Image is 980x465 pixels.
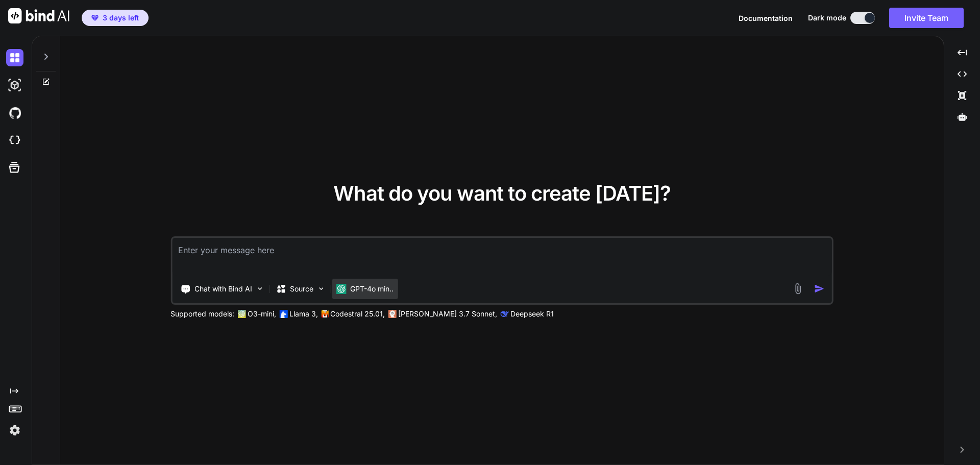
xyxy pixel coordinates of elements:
button: Invite Team [889,8,964,28]
img: premium [91,15,99,21]
span: Dark mode [808,13,846,23]
img: Pick Tools [255,284,264,293]
img: GPT-4o mini [336,284,346,294]
img: githubDark [6,104,23,121]
p: GPT-4o min.. [350,284,394,294]
button: Documentation [739,13,793,23]
span: What do you want to create [DATE]? [333,181,671,206]
img: icon [814,283,825,294]
img: claude [500,310,508,318]
p: Source [290,284,313,294]
p: [PERSON_NAME] 3.7 Sonnet, [398,309,497,319]
p: Supported models: [170,309,234,319]
img: darkAi-studio [6,77,23,94]
span: Documentation [739,14,793,22]
img: settings [6,422,23,439]
img: Mistral-AI [321,310,328,317]
img: cloudideIcon [6,132,23,149]
button: premium3 days left [82,10,149,26]
img: GPT-4 [237,310,246,318]
p: O3-mini, [248,309,276,319]
img: claude [388,310,396,318]
img: Llama2 [279,310,287,318]
span: 3 days left [103,13,139,23]
p: Deepseek R1 [510,309,554,319]
img: Bind AI [8,8,69,23]
p: Chat with Bind AI [194,284,252,294]
p: Codestral 25.01, [330,309,385,319]
p: Llama 3, [289,309,318,319]
img: Pick Models [316,284,325,293]
img: attachment [792,283,804,295]
img: darkChat [6,49,23,66]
